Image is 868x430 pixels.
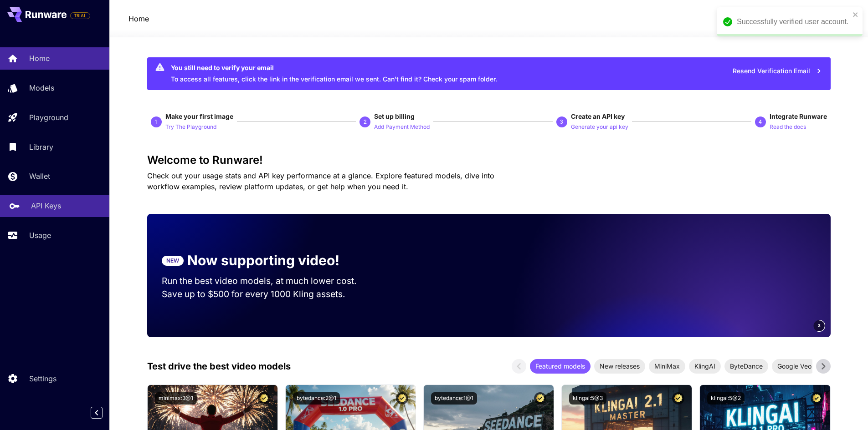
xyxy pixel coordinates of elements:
button: bytedance:1@1 [431,392,477,405]
div: Google Veo [772,359,817,374]
span: Set up billing [374,112,415,120]
p: Try The Playground [165,123,216,132]
p: Read the docs [770,123,806,132]
button: bytedance:2@1 [293,392,340,405]
span: Featured models [530,361,591,371]
button: Certified Model – Vetted for best performance and includes a commercial license. [396,392,408,405]
span: MiniMax [649,361,685,371]
button: minimax:3@1 [155,392,197,405]
span: ByteDance [724,361,768,371]
button: Try The Playground [165,121,216,132]
button: Add Payment Method [374,121,430,132]
span: Check out your usage stats and API key performance at a glance. Explore featured models, dive int... [147,171,494,191]
p: Now supporting video! [187,250,339,271]
button: klingai:5@3 [569,392,606,405]
span: KlingAI [689,361,721,371]
span: Create an API key [571,112,625,120]
p: Save up to $500 for every 1000 Kling assets. [162,288,374,301]
button: Certified Model – Vetted for best performance and includes a commercial license. [811,392,823,405]
span: Make your first image [165,112,233,120]
button: Generate your api key [571,121,628,132]
button: Resend Verification Email [728,62,827,81]
p: Models [29,82,54,93]
p: 1 [154,118,158,126]
button: Read the docs [770,121,806,132]
div: KlingAI [689,359,721,374]
p: 3 [560,118,563,126]
p: Generate your api key [571,123,628,132]
span: 3 [818,322,821,329]
button: Certified Model – Vetted for best performance and includes a commercial license. [258,392,270,405]
p: Run the best video models, at much lower cost. [162,274,374,288]
span: Integrate Runware [770,112,827,120]
span: Add your payment card to enable full platform functionality. [70,10,90,21]
p: API Keys [31,200,61,211]
button: klingai:5@2 [707,392,745,405]
p: 2 [364,118,367,126]
span: TRIAL [71,12,90,19]
div: You still need to verify your email [171,63,497,72]
a: Home [128,13,149,24]
p: Add Payment Method [374,123,430,132]
p: Wallet [29,171,50,182]
nav: breadcrumb [128,13,149,24]
p: 4 [759,118,762,126]
div: Collapse sidebar [98,405,109,421]
div: New releases [594,359,645,374]
p: Playground [29,112,68,123]
p: NEW [166,257,179,265]
button: Certified Model – Vetted for best performance and includes a commercial license. [534,392,546,405]
div: To access all features, click the link in the verification email we sent. Can’t find it? Check yo... [171,60,497,87]
div: ByteDance [724,359,768,374]
h3: Welcome to Runware! [147,154,831,167]
p: Library [29,142,53,152]
span: Google Veo [772,361,817,371]
p: Test drive the best video models [147,359,291,373]
button: Collapse sidebar [91,407,103,419]
div: MiniMax [649,359,685,374]
p: Settings [29,373,56,384]
span: New releases [594,361,645,371]
div: Featured models [530,359,591,374]
div: Successfully verified user account. [737,16,850,27]
button: close [853,11,859,18]
button: Certified Model – Vetted for best performance and includes a commercial license. [672,392,684,405]
p: Usage [29,230,51,241]
p: Home [29,53,50,64]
